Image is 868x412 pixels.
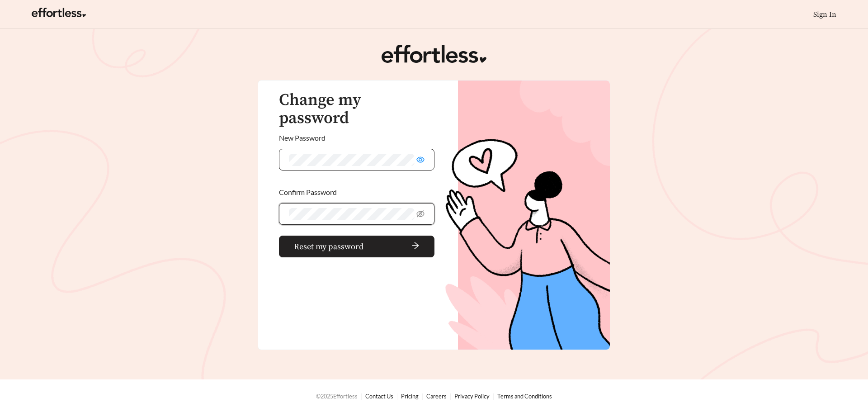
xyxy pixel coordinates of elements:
[289,154,415,166] input: New Password
[279,91,434,127] h3: Change my password
[454,393,490,400] a: Privacy Policy
[497,393,552,400] a: Terms and Conditions
[365,393,393,400] a: Contact Us
[367,242,420,251] span: arrow-right
[279,236,434,257] button: Reset my passwordarrow-right
[813,10,836,19] a: Sign In
[316,393,358,400] span: © 2025 Effortless
[416,156,425,164] span: eye
[294,241,363,253] span: Reset my password
[279,181,337,203] label: Confirm Password
[401,393,419,400] a: Pricing
[416,210,425,218] span: eye-invisible
[289,208,415,220] input: Confirm Password
[426,393,447,400] a: Careers
[279,127,325,149] label: New Password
